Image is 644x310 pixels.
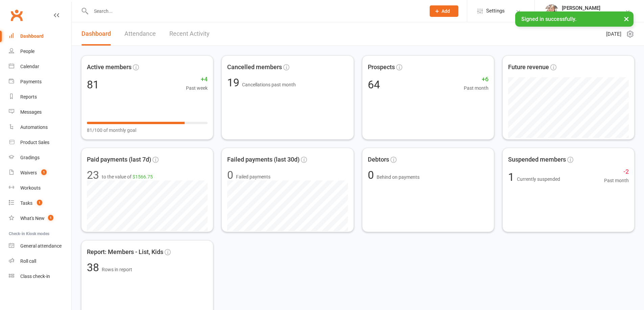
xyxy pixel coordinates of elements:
div: Point of [GEOGRAPHIC_DATA] [562,11,625,17]
a: Automations [9,120,71,135]
div: Class check-in [20,274,50,279]
input: Search... [89,6,421,16]
div: Workouts [20,185,41,191]
a: Messages [9,105,71,120]
div: Tasks [20,200,32,206]
a: Gradings [9,150,71,165]
div: Waivers [20,170,37,175]
div: Calendar [20,64,39,69]
div: Reports [20,94,37,100]
div: [PERSON_NAME] [562,5,625,11]
a: Class kiosk mode [9,269,71,284]
span: 1 [41,169,47,175]
span: Settings [486,3,505,19]
img: thumb_image1684198901.png [545,4,558,18]
a: Dashboard [9,29,71,44]
a: Reports [9,89,71,105]
div: Payments [20,79,42,84]
a: Tasks 1 [9,196,71,211]
span: 1 [48,215,53,221]
button: × [620,11,633,26]
a: Payments [9,74,71,89]
a: What's New1 [9,211,71,226]
div: Roll call [20,258,36,264]
div: Dashboard [20,33,44,39]
span: Signed in successfully. [521,16,576,22]
div: What's New [20,216,45,221]
a: Clubworx [8,7,25,24]
a: Workouts [9,180,71,196]
a: Calendar [9,59,71,74]
button: Add [430,5,458,17]
a: Waivers 1 [9,165,71,180]
div: Automations [20,124,48,130]
a: People [9,44,71,59]
span: Add [442,8,450,14]
div: People [20,49,34,54]
div: General attendance [20,243,62,249]
div: Messages [20,109,42,115]
div: Product Sales [20,140,49,145]
div: Gradings [20,155,40,160]
span: 1 [37,200,42,205]
a: Roll call [9,254,71,269]
a: General attendance kiosk mode [9,238,71,254]
a: Product Sales [9,135,71,150]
